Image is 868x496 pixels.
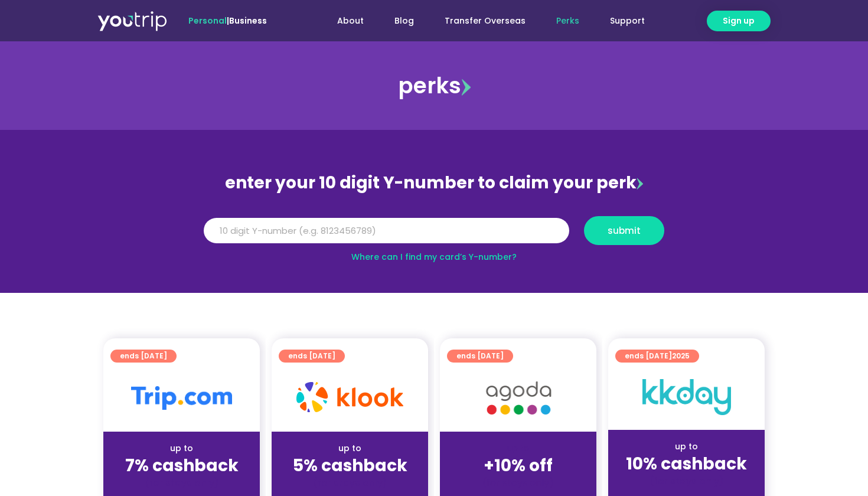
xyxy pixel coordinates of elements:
[198,168,670,198] div: enter your 10 digit Y-number to claim your perk
[723,15,755,27] span: Sign up
[299,10,660,32] nav: Menu
[113,477,250,489] div: (for stays only)
[615,350,699,363] a: ends [DATE]2025
[608,226,641,235] span: submit
[541,10,595,32] a: Perks
[110,350,177,363] a: ends [DATE]
[281,477,419,489] div: (for stays only)
[188,15,227,27] span: Personal
[351,251,517,263] a: Where can I find my card’s Y-number?
[379,10,429,32] a: Blog
[707,11,771,31] a: Sign up
[204,218,569,244] input: 10 digit Y-number (e.g. 8123456789)
[281,442,419,455] div: up to
[429,10,541,32] a: Transfer Overseas
[626,452,747,475] strong: 10% cashback
[322,10,379,32] a: About
[595,10,660,32] a: Support
[125,454,239,477] strong: 7% cashback
[449,477,587,489] div: (for stays only)
[447,350,513,363] a: ends [DATE]
[672,351,690,361] span: 2025
[618,475,755,487] div: (for stays only)
[293,454,407,477] strong: 5% cashback
[229,15,267,27] a: Business
[279,350,345,363] a: ends [DATE]
[120,350,167,363] span: ends [DATE]
[288,350,335,363] span: ends [DATE]
[507,442,529,454] span: up to
[188,15,267,27] span: |
[204,216,664,254] form: Y Number
[484,454,553,477] strong: +10% off
[618,440,755,453] div: up to
[625,350,690,363] span: ends [DATE]
[584,216,664,245] button: submit
[456,350,504,363] span: ends [DATE]
[113,442,250,455] div: up to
